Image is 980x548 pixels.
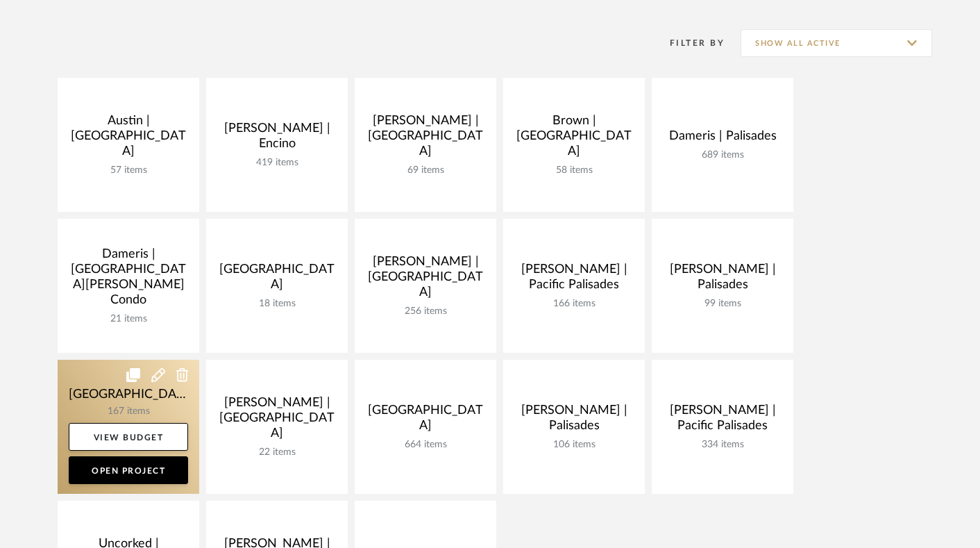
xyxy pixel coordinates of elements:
[217,262,337,298] div: [GEOGRAPHIC_DATA]
[514,262,634,298] div: [PERSON_NAME] | Pacific Palisades
[366,165,485,176] div: 69 items
[69,247,188,313] div: Dameris | [GEOGRAPHIC_DATA][PERSON_NAME] Condo
[514,165,634,176] div: 58 items
[663,403,782,439] div: [PERSON_NAME] | Pacific Palisades
[514,113,634,165] div: Brown | [GEOGRAPHIC_DATA]
[663,128,782,149] div: Dameris | Palisades
[514,403,634,439] div: [PERSON_NAME] | Palisades
[514,439,634,451] div: 106 items
[663,262,782,298] div: [PERSON_NAME] | Palisades
[69,165,188,176] div: 57 items
[69,423,188,451] a: View Budget
[217,298,337,310] div: 18 items
[663,439,782,451] div: 334 items
[663,298,782,310] div: 99 items
[366,306,485,317] div: 256 items
[366,113,485,165] div: [PERSON_NAME] | [GEOGRAPHIC_DATA]
[652,36,725,50] div: Filter By
[366,403,485,439] div: [GEOGRAPHIC_DATA]
[217,157,337,169] div: 419 items
[366,439,485,451] div: 664 items
[69,113,188,165] div: Austin | [GEOGRAPHIC_DATA]
[366,254,485,306] div: [PERSON_NAME] | [GEOGRAPHIC_DATA]
[69,313,188,325] div: 21 items
[663,149,782,161] div: 689 items
[217,121,337,157] div: [PERSON_NAME] | Encino
[69,456,188,484] a: Open Project
[514,298,634,310] div: 166 items
[217,395,337,447] div: [PERSON_NAME] | [GEOGRAPHIC_DATA]
[217,447,337,458] div: 22 items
